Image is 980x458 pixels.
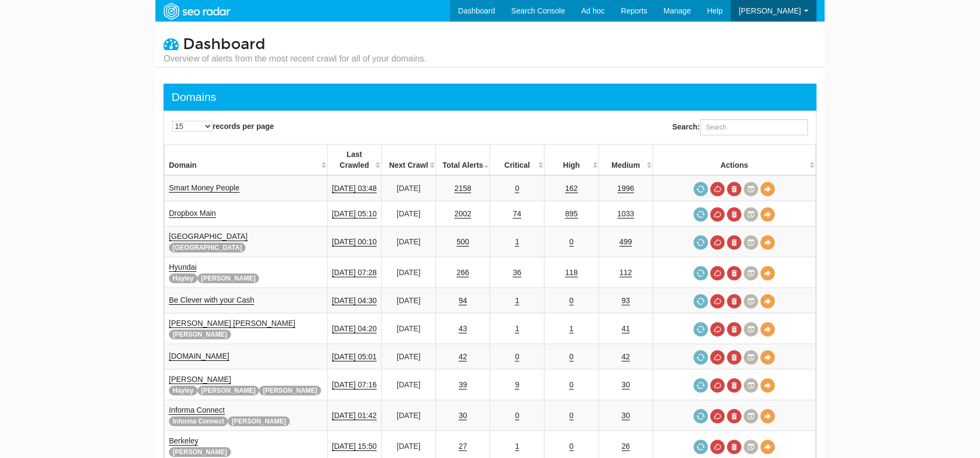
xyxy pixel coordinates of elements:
a: 0 [515,184,519,193]
a: Delete most recent audit [727,378,741,393]
a: 118 [565,268,577,277]
a: 27 [459,442,467,451]
th: High: activate to sort column descending [545,145,599,176]
div: Domains [172,89,216,105]
span: Hayley [169,274,198,283]
a: 41 [622,324,630,333]
a: Request a crawl [693,409,708,423]
a: 0 [515,411,519,420]
span: Informa Connect [169,416,228,426]
a: 0 [569,411,574,420]
span: [PERSON_NAME] [169,330,231,339]
a: Request a crawl [693,440,708,454]
td: [DATE] [382,370,436,400]
a: Hyundai [169,263,196,272]
a: View Domain Overview [760,294,775,309]
input: Search: [700,119,808,135]
a: 500 [457,237,469,247]
a: 112 [620,268,632,277]
a: 42 [459,352,467,361]
a: Cancel in-progress audit [710,350,725,365]
a: 94 [459,296,467,305]
td: [DATE] [382,313,436,344]
a: 0 [569,352,574,361]
span: Manage [664,6,691,15]
a: 895 [565,209,577,218]
a: Cancel in-progress audit [710,235,725,250]
label: records per page [172,121,274,132]
a: Request a crawl [693,182,708,196]
a: 1 [515,296,519,305]
a: View Domain Overview [760,266,775,281]
a: Cancel in-progress audit [710,294,725,309]
a: 26 [622,442,630,451]
a: [GEOGRAPHIC_DATA] [169,232,248,241]
a: Delete most recent audit [727,409,741,423]
td: [DATE] [382,175,436,201]
th: Domain: activate to sort column ascending [165,145,328,176]
a: 74 [513,209,521,218]
a: Cancel in-progress audit [710,440,725,454]
span: Reports [621,6,648,15]
a: Be Clever with your Cash [169,296,254,305]
a: 43 [459,324,467,333]
a: [DATE] 00:10 [332,237,377,247]
a: 0 [515,352,519,361]
a: Delete most recent audit [727,207,741,222]
a: Crawl History [744,294,758,309]
th: Actions: activate to sort column ascending [653,145,816,176]
a: Cancel in-progress audit [710,207,725,222]
a: Crawl History [744,440,758,454]
a: 499 [620,237,632,247]
a: [DATE] 05:01 [332,352,377,361]
th: Total Alerts: activate to sort column ascending [435,145,490,176]
img: SEORadar [159,2,234,21]
span: [PERSON_NAME] [198,274,260,283]
a: 266 [457,268,469,277]
a: 30 [622,380,630,389]
a: Delete most recent audit [727,235,741,250]
a: 0 [569,296,574,305]
select: records per page [172,121,213,132]
a: 1 [515,442,519,451]
a: [PERSON_NAME] [169,375,231,384]
a: Informa Connect [169,406,225,415]
span: [PERSON_NAME] [259,386,321,395]
a: View Domain Overview [760,235,775,250]
span: [PERSON_NAME] [169,447,231,457]
a: Crawl History [744,182,758,196]
span: Dashboard [183,35,266,53]
a: Smart Money People [169,183,240,193]
a: Delete most recent audit [727,440,741,454]
th: Critical: activate to sort column descending [490,145,545,176]
td: [DATE] [382,288,436,313]
a: Cancel in-progress audit [710,409,725,423]
a: 42 [622,352,630,361]
a: [DOMAIN_NAME] [169,352,229,361]
a: View Domain Overview [760,207,775,222]
a: Dropbox Main [169,209,216,218]
label: Search: [672,119,808,135]
a: Crawl History [744,409,758,423]
a: Delete most recent audit [727,294,741,309]
a: View Domain Overview [760,182,775,196]
a: Cancel in-progress audit [710,322,725,337]
a: 0 [569,442,574,451]
a: 0 [569,380,574,389]
td: [DATE] [382,227,436,257]
a: Request a crawl [693,322,708,337]
a: 9 [515,380,519,389]
th: Next Crawl: activate to sort column descending [382,145,436,176]
a: [DATE] 04:20 [332,324,377,333]
a: 162 [565,184,577,193]
a: 1 [515,237,519,247]
th: Last Crawled: activate to sort column descending [327,145,382,176]
td: [DATE] [382,400,436,431]
a: 1 [569,324,574,333]
a: [PERSON_NAME] [PERSON_NAME] [169,319,295,328]
a: Cancel in-progress audit [710,266,725,281]
a: Request a crawl [693,294,708,309]
a: 30 [459,411,467,420]
a: [DATE] 15:50 [332,442,377,451]
th: Medium: activate to sort column descending [598,145,653,176]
